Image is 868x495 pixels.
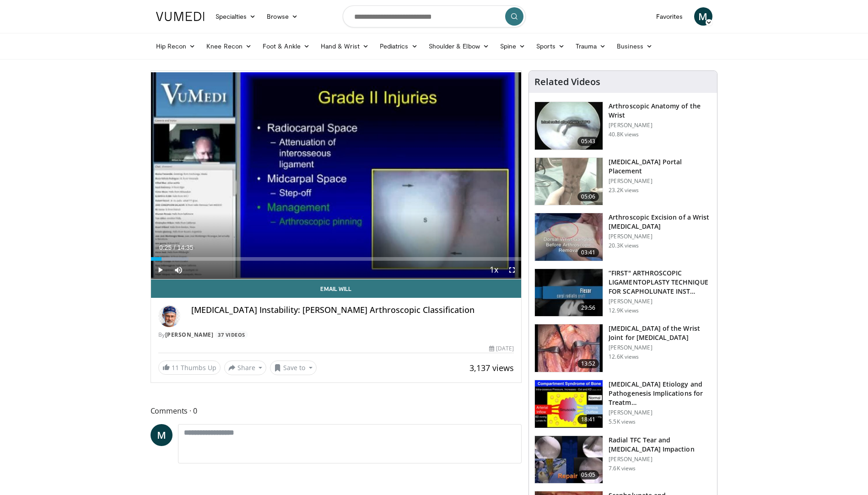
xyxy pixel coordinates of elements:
p: 5.5K views [609,418,636,425]
div: Progress Bar [151,257,522,261]
p: [PERSON_NAME] [609,344,712,351]
p: 12.9K views [609,307,639,314]
a: 05:05 Radial TFC Tear and [MEDICAL_DATA] Impaction [PERSON_NAME] 7.6K views [534,436,712,484]
span: 14:35 [177,244,193,251]
h3: Arthroscopic Anatomy of the Wrist [609,102,712,120]
p: [PERSON_NAME] [609,178,712,185]
a: Hand & Wrist [315,37,374,55]
h3: [MEDICAL_DATA] Etiology and Pathogenesis Implications for Treatm… [609,380,712,407]
a: 18:41 [MEDICAL_DATA] Etiology and Pathogenesis Implications for Treatm… [PERSON_NAME] 5.5K views [534,380,712,428]
a: 05:06 [MEDICAL_DATA] Portal Placement [PERSON_NAME] 23.2K views [534,157,712,206]
h4: [MEDICAL_DATA] Instability: [PERSON_NAME] Arthroscopic Classification [191,305,514,315]
a: Knee Recon [201,37,257,55]
a: Foot & Ankle [257,37,315,55]
a: 13:52 [MEDICAL_DATA] of the Wrist Joint for [MEDICAL_DATA] [PERSON_NAME] 12.6K views [534,324,712,372]
span: 0:25 [159,244,172,251]
a: Pediatrics [374,37,423,55]
a: Business [611,37,658,55]
a: Specialties [210,7,262,26]
a: 11 Thumbs Up [158,360,221,375]
a: 37 Videos [215,331,248,339]
div: By [158,331,514,339]
a: Trauma [570,37,612,55]
img: 9162_3.png.150x105_q85_crop-smart_upscale.jpg [535,213,603,261]
span: / [174,244,176,251]
input: Search topics, interventions [343,5,526,27]
span: 29:56 [577,303,599,312]
a: M [694,7,712,26]
a: 29:56 “FIRST" ARTHROSCOPIC LIGAMENTOPLASTY TECHNIQUE FOR SCAPHOLUNATE INST… [PERSON_NAME] 12.9K v... [534,269,712,317]
a: 05:43 Arthroscopic Anatomy of the Wrist [PERSON_NAME] 40.8K views [534,102,712,150]
button: Fullscreen [503,261,521,279]
a: Browse [261,7,303,26]
p: 40.8K views [609,131,639,138]
p: [PERSON_NAME] [609,409,712,416]
img: 1c0b2465-3245-4269-8a98-0e17c59c28a9.150x105_q85_crop-smart_upscale.jpg [535,158,603,205]
a: [PERSON_NAME] [165,331,214,339]
span: 03:41 [577,248,599,257]
button: Share [224,360,267,375]
span: 05:43 [577,137,599,146]
span: Comments 0 [151,405,522,417]
img: 675gDJEg-ZBXulSX5hMDoxOjB1O5lLKx_1.150x105_q85_crop-smart_upscale.jpg [535,269,603,317]
button: Play [151,261,169,279]
h3: [MEDICAL_DATA] Portal Placement [609,157,712,176]
img: b7c0ed47-2112-40d6-bf60-9a0c11b62083.150x105_q85_crop-smart_upscale.jpg [535,436,603,484]
h3: [MEDICAL_DATA] of the Wrist Joint for [MEDICAL_DATA] [609,324,712,342]
img: VuMedi Logo [156,12,205,21]
span: 05:06 [577,192,599,201]
a: Favorites [651,7,689,26]
a: Shoulder & Elbow [423,37,495,55]
button: Playback Rate [485,261,503,279]
p: [PERSON_NAME] [609,456,712,463]
p: 12.6K views [609,353,639,360]
h3: Arthroscopic Excision of a Wrist [MEDICAL_DATA] [609,213,712,231]
img: a6f1be81-36ec-4e38-ae6b-7e5798b3883c.150x105_q85_crop-smart_upscale.jpg [535,102,603,150]
button: Save to [270,360,317,375]
p: 20.3K views [609,242,639,249]
span: 05:05 [577,470,599,479]
p: [PERSON_NAME] [609,298,712,305]
h4: Related Videos [534,76,600,87]
span: 13:52 [577,359,599,368]
a: Sports [531,37,570,55]
p: 23.2K views [609,187,639,194]
div: [DATE] [489,344,514,353]
span: 11 [172,363,179,372]
h3: “FIRST" ARTHROSCOPIC LIGAMENTOPLASTY TECHNIQUE FOR SCAPHOLUNATE INST… [609,269,712,296]
p: [PERSON_NAME] [609,233,712,240]
a: Email Will [151,280,522,298]
button: Mute [169,261,188,279]
p: [PERSON_NAME] [609,122,712,129]
img: Avatar [158,305,180,327]
img: 9b0b7984-32f6-49da-b760-1bd0a2d3b3e3.150x105_q85_crop-smart_upscale.jpg [535,324,603,372]
span: 18:41 [577,415,599,424]
p: 7.6K views [609,465,636,472]
a: 03:41 Arthroscopic Excision of a Wrist [MEDICAL_DATA] [PERSON_NAME] 20.3K views [534,213,712,261]
img: fe3848be-3dce-4d9c-9568-bedd4ae881e4.150x105_q85_crop-smart_upscale.jpg [535,380,603,428]
span: 3,137 views [469,362,514,373]
video-js: Video Player [151,71,522,280]
a: Hip Recon [151,37,201,55]
a: M [151,424,173,446]
h3: Radial TFC Tear and [MEDICAL_DATA] Impaction [609,436,712,454]
a: Spine [495,37,531,55]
